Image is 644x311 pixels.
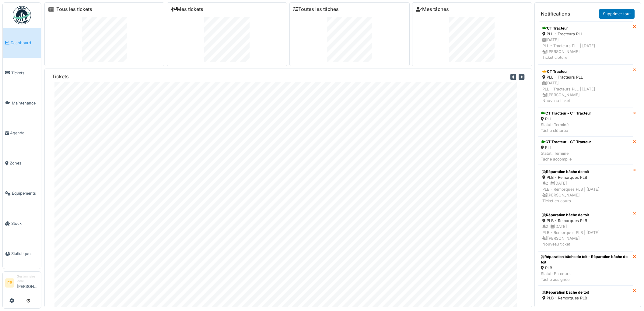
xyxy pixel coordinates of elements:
h6: Tickets [52,74,69,80]
span: Maintenance [12,100,39,106]
a: Maintenance [3,88,41,118]
div: PLB [541,265,631,271]
div: Statut: Terminé Tâche accomplie [541,150,591,162]
div: CT Tracteur - CT Tracteur [541,139,591,145]
li: [PERSON_NAME] [17,274,39,292]
div: PLB - Remorques PLB [542,218,629,224]
a: Supprimer tout [599,9,635,19]
span: Zones [10,160,39,166]
a: Mes tickets [171,6,203,12]
div: 2 | [DATE] PLB - Remorques PLB | [DATE] [PERSON_NAME] Ticket en cours [542,180,629,204]
div: Réparation bâche de toit - Réparation bâche de toit [541,254,631,265]
a: Équipements [3,178,41,208]
div: PLL - Tracteurs PLL [542,74,629,80]
div: Statut: Terminé Tâche clôturée [541,122,591,133]
div: 2 | [DATE] PLB - Remorques PLB | [DATE] [PERSON_NAME] Nouveau ticket [542,224,629,247]
a: Réparation bâche de toit PLB - Remorques PLB 2 |[DATE]PLB - Remorques PLB | [DATE] [PERSON_NAME]T... [538,165,633,208]
span: Équipements [12,190,39,196]
div: Réparation bâche de toit [542,212,629,218]
img: Badge_color-CXgf-gQk.svg [13,6,31,24]
a: Dashboard [3,28,41,58]
a: CT Tracteur - CT Tracteur PLL Statut: TerminéTâche clôturée [538,108,633,136]
div: [DATE] PLL - Tracteurs PLL | [DATE] [PERSON_NAME] Nouveau ticket [542,80,629,104]
div: Gestionnaire local [17,274,39,284]
a: Mes tâches [416,6,449,12]
span: Statistiques [11,251,39,256]
div: CT Tracteur - CT Tracteur [541,111,591,116]
a: CT Tracteur PLL - Tracteurs PLL [DATE]PLL - Tracteurs PLL | [DATE] [PERSON_NAME]Ticket clotûré [538,21,633,65]
a: Agenda [3,118,41,148]
a: FB Gestionnaire local[PERSON_NAME] [5,274,39,293]
div: Réparation bâche de toit [542,169,629,175]
a: Stock [3,208,41,239]
span: Agenda [10,130,39,136]
div: PLB - Remorques PLB [542,295,629,301]
div: CT Tracteur [542,26,629,31]
div: PLB - Remorques PLB [542,175,629,180]
div: Statut: En cours Tâche assignée [541,271,631,282]
span: Stock [11,221,39,226]
h6: Notifications [541,11,570,17]
div: CT Tracteur [542,69,629,74]
a: Zones [3,148,41,178]
span: Dashboard [11,40,39,46]
div: [DATE] PLL - Tracteurs PLL | [DATE] [PERSON_NAME] Ticket clotûré [542,37,629,60]
a: Toutes les tâches [293,6,339,12]
li: FB [5,278,14,288]
a: Réparation bâche de toit PLB - Remorques PLB 2 |[DATE]PLB - Remorques PLB | [DATE] [PERSON_NAME]N... [538,208,633,251]
div: PLL - Tracteurs PLL [542,31,629,37]
a: CT Tracteur PLL - Tracteurs PLL [DATE]PLL - Tracteurs PLL | [DATE] [PERSON_NAME]Nouveau ticket [538,65,633,108]
a: CT Tracteur - CT Tracteur PLL Statut: TerminéTâche accomplie [538,136,633,165]
a: Tickets [3,58,41,88]
a: Réparation bâche de toit - Réparation bâche de toit PLB Statut: En coursTâche assignée [538,251,633,285]
a: Tous les tickets [56,6,92,12]
div: PLL [541,116,591,122]
div: PLL [541,145,591,150]
div: Réparation bâche de toit [542,290,629,295]
a: Statistiques [3,239,41,269]
span: Tickets [11,70,39,76]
